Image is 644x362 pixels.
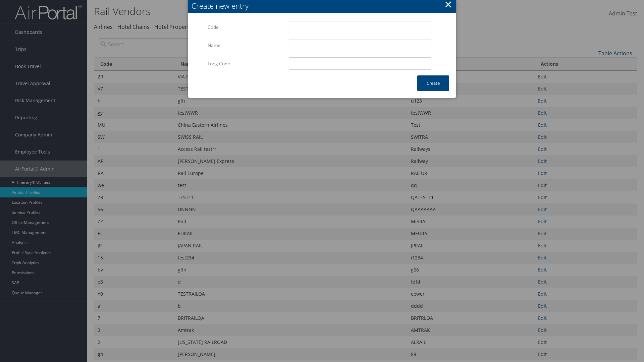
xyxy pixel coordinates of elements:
button: Create [417,75,449,91]
label: Name [208,39,284,52]
label: Code [208,21,284,34]
div: Create new entry [192,1,456,11]
label: Long Code [208,57,284,70]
